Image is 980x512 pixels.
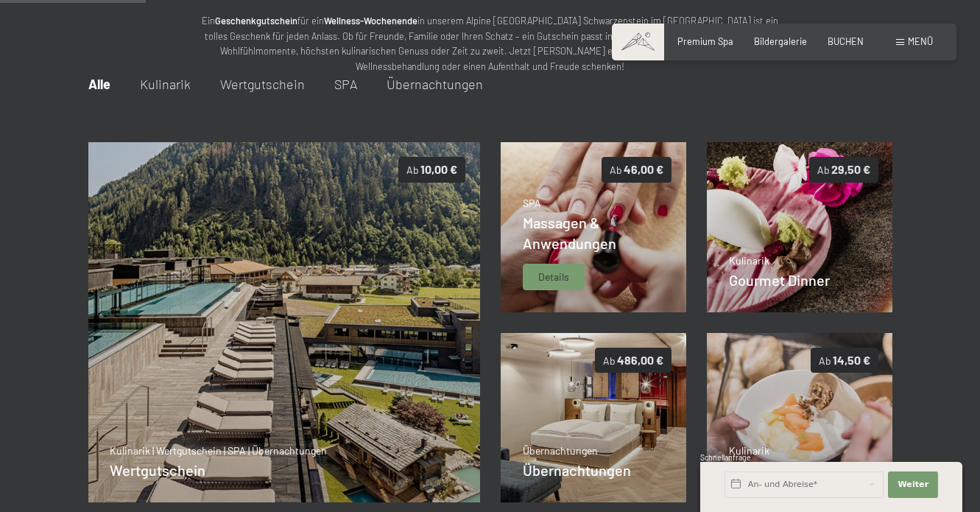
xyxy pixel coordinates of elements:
[324,15,417,27] strong: Wellness-Wochenende
[898,479,928,491] span: Weiter
[700,453,751,462] span: Schnellanfrage
[908,35,933,47] span: Menü
[828,35,864,47] a: BUCHEN
[196,13,785,74] p: Ein für ein in unserem Alpine [GEOGRAPHIC_DATA] Schwarzenstein im [GEOGRAPHIC_DATA] ist ein tolle...
[754,35,807,47] a: Bildergalerie
[215,15,297,27] strong: Geschenkgutschein
[677,35,733,47] a: Premium Spa
[888,471,938,498] button: Weiter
